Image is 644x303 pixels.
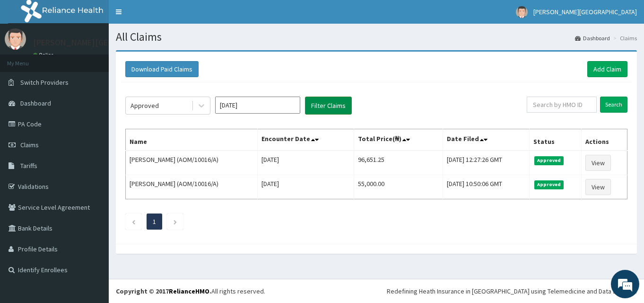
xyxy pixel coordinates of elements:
[116,287,211,295] strong: Copyright © 2017 .
[443,175,529,199] td: [DATE] 10:50:06 GMT
[20,99,51,107] span: Dashboard
[126,175,258,199] td: [PERSON_NAME] (AOM/10016/A)
[585,179,611,195] a: View
[534,156,564,165] span: Approved
[575,34,610,42] a: Dashboard
[443,151,529,175] td: [DATE] 12:27:26 GMT
[131,217,136,226] a: Previous page
[126,151,258,175] td: [PERSON_NAME] (AOM/10016/A)
[354,175,443,199] td: 55,000.00
[587,61,627,77] a: Add Claim
[125,61,199,77] button: Download Paid Claims
[173,217,177,226] a: Next page
[305,97,352,115] button: Filter Claims
[169,287,209,295] a: RelianceHMO
[257,129,354,151] th: Encounter Date
[5,28,26,50] img: User Image
[611,34,637,42] li: Claims
[116,31,637,43] h1: All Claims
[600,97,627,113] input: Search
[527,97,597,113] input: Search by HMO ID
[20,141,39,149] span: Claims
[20,161,37,170] span: Tariffs
[20,78,69,87] span: Switch Providers
[215,97,300,114] input: Select Month and Year
[443,129,529,151] th: Date Filed
[354,129,443,151] th: Total Price(₦)
[582,129,627,151] th: Actions
[585,155,611,171] a: View
[516,6,528,18] img: User Image
[131,101,159,110] div: Approved
[33,38,173,47] p: [PERSON_NAME][GEOGRAPHIC_DATA]
[109,279,644,303] footer: All rights reserved.
[387,286,637,296] div: Redefining Heath Insurance in [GEOGRAPHIC_DATA] using Telemedicine and Data Science!
[529,129,582,151] th: Status
[126,129,258,151] th: Name
[257,151,354,175] td: [DATE]
[533,8,637,16] span: [PERSON_NAME][GEOGRAPHIC_DATA]
[257,175,354,199] td: [DATE]
[153,217,156,226] a: Page 1 is your current page
[354,151,443,175] td: 96,651.25
[33,52,56,58] a: Online
[534,180,564,189] span: Approved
